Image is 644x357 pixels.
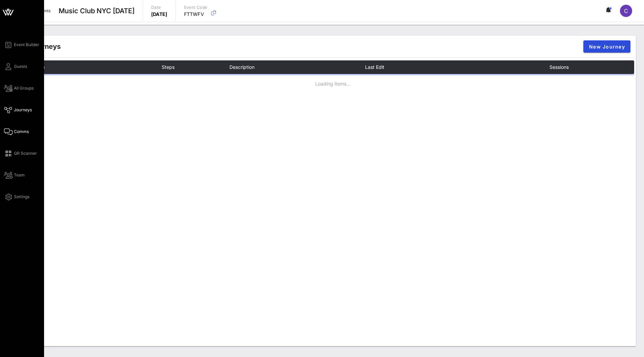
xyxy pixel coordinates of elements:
[549,64,569,70] span: Sessions
[229,64,255,70] span: Description
[30,41,61,52] div: Journeys
[184,4,207,11] p: Event Code
[162,64,175,70] span: Steps
[583,40,630,53] button: New Journey
[184,11,207,18] p: FTTWFV
[549,60,617,74] th: Sessions: Not sorted. Activate to sort ascending.
[4,84,34,92] a: All Groups
[365,60,549,74] th: Last Edit: Not sorted. Activate to sort ascending.
[14,194,29,200] span: Settings
[4,193,29,201] a: Settings
[26,74,634,93] td: Loading items...
[4,128,29,136] a: Comms
[162,60,229,74] th: Steps
[14,107,32,113] span: Journeys
[4,171,25,179] a: Team
[14,172,25,178] span: Team
[4,41,39,49] a: Event Builder
[14,42,39,48] span: Event Builder
[365,64,384,70] span: Last Edit
[14,63,27,70] span: Guests
[4,62,27,71] a: Guests
[624,7,628,14] span: C
[151,4,167,11] p: Date
[14,129,29,135] span: Comms
[59,6,135,16] span: Music Club NYC [DATE]
[589,44,625,50] span: New Journey
[26,60,162,74] th: Name: Not sorted. Activate to sort ascending.
[14,85,34,91] span: All Groups
[4,106,32,114] a: Journeys
[4,149,37,157] a: QR Scanner
[229,60,365,74] th: Description: Not sorted. Activate to sort ascending.
[151,11,167,18] p: [DATE]
[14,150,37,156] span: QR Scanner
[620,5,632,17] div: C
